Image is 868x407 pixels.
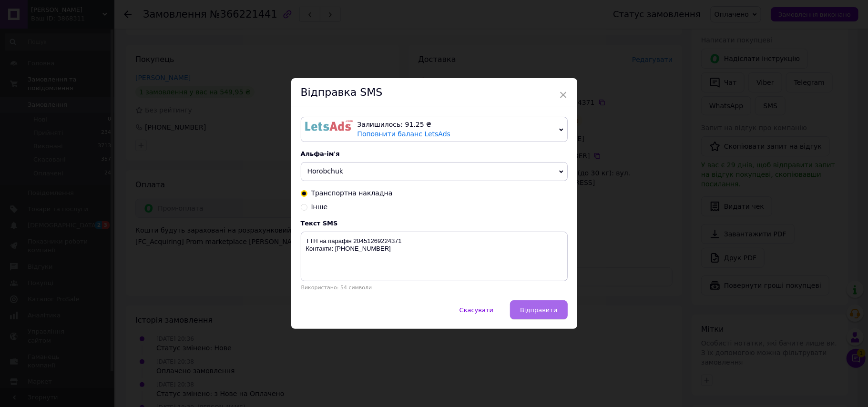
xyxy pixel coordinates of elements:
span: Альфа-ім'я [301,150,340,157]
a: Поповнити баланс LetsAds [357,130,451,138]
button: Відправити [510,300,567,319]
span: Відправити [520,306,557,314]
div: Залишилось: 91.25 ₴ [357,120,555,130]
textarea: ТТН на парафін 20451269224371 Контакти: [PHONE_NUMBER] [301,232,568,281]
div: Відправка SMS [291,78,577,107]
span: Horobchuk [307,167,344,175]
span: × [559,87,568,103]
button: Скасувати [449,300,503,319]
span: Скасувати [460,306,493,314]
div: Використано: 54 символи [301,285,568,291]
span: Транспортна накладна [311,189,393,197]
span: Інше [311,203,328,211]
div: Текст SMS [301,220,568,227]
